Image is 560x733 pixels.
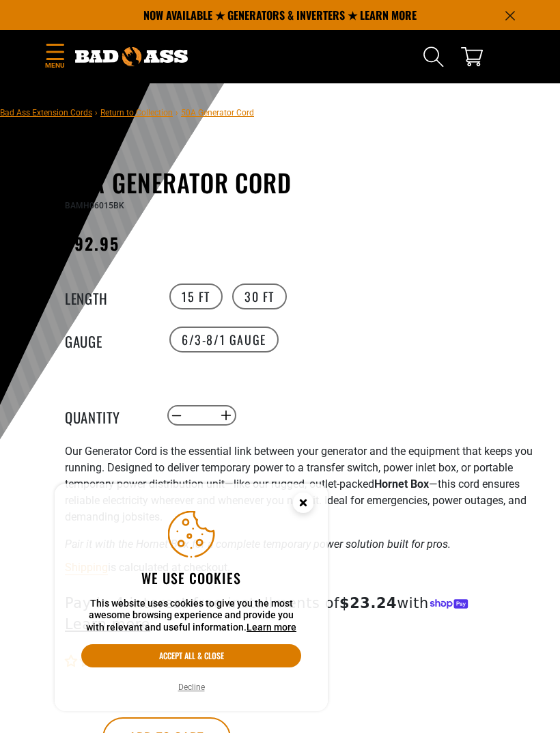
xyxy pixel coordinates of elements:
label: Quantity [65,406,133,424]
strong: Hornet Box [374,478,429,490]
span: 50A Generator Cord [181,108,254,117]
label: 30 FT [232,283,287,309]
span: Menu [44,60,65,70]
label: 15 FT [169,283,223,309]
span: BAMH06015BK [65,201,124,210]
span: › [95,108,98,117]
p: This website uses cookies to give you the most awesome browsing experience and provide you with r... [81,598,301,634]
span: › [176,108,178,117]
a: Learn more [247,622,296,633]
summary: Search [423,46,445,68]
legend: Gauge [65,331,133,348]
a: Return to Collection [100,108,173,117]
img: Bad Ass Extension Cords [75,47,188,66]
h2: We use cookies [81,569,301,587]
h1: 50A Generator Cord [65,168,550,197]
p: Our Generator Cord is the essential link between your generator and the equipment that keeps you ... [65,443,550,525]
label: 6/3-8/1 Gauge [169,327,279,352]
span: $92.95 [65,231,120,255]
summary: Menu [44,41,65,73]
legend: Length [65,288,133,305]
button: Decline [174,680,209,694]
button: Accept all & close [81,644,301,667]
aside: Cookie Consent [55,484,328,712]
